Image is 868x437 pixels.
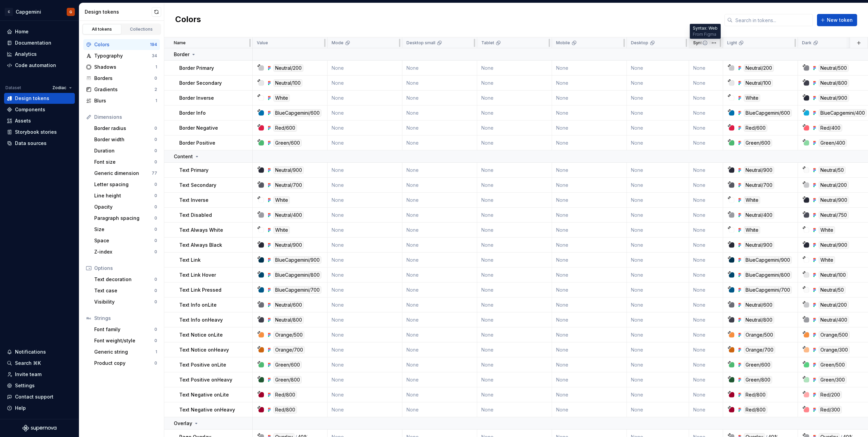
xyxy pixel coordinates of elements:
[94,114,157,120] div: Dimensions
[94,64,155,70] div: Shadows
[819,271,848,279] div: Neutral/100
[273,256,321,264] div: BlueCapgemini/900
[744,211,774,219] div: Neutral/400
[15,51,37,58] div: Analytics
[174,153,193,160] p: Content
[552,297,627,312] td: None
[179,242,222,248] p: Text Always Black
[94,265,157,272] div: Options
[819,226,835,234] div: White
[179,212,212,218] p: Text Disabled
[819,139,847,147] div: Green/400
[155,64,157,70] div: 1
[154,360,157,366] div: 0
[5,85,21,91] div: Dataset
[154,87,157,92] div: 2
[15,95,49,102] div: Design tokens
[744,256,792,264] div: BlueCapgemini/900
[402,163,477,178] td: None
[689,135,723,150] td: None
[827,17,853,23] span: New token
[556,40,570,46] p: Mobile
[91,190,160,201] a: Line height0
[4,127,75,137] a: Storybook stories
[689,120,723,135] td: None
[179,287,221,293] p: Text Link Pressed
[689,253,723,268] td: None
[744,94,760,102] div: White
[91,157,160,167] a: Font size0
[402,297,477,312] td: None
[552,208,627,223] td: None
[689,76,723,91] td: None
[257,40,268,46] p: Value
[819,301,849,309] div: Neutral/200
[179,227,223,233] p: Text Always White
[15,382,35,389] div: Settings
[94,181,154,188] div: Letter spacing
[22,425,56,432] svg: Supernova Logo
[179,197,208,204] p: Text Inverse
[15,371,41,378] div: Invite team
[552,253,627,268] td: None
[328,91,402,106] td: None
[154,299,157,305] div: 0
[179,302,217,308] p: Text Info onLite
[91,213,160,224] a: Paragraph spacing0
[179,65,214,71] p: Border Primary
[693,40,717,46] p: Syntax: Web
[689,178,723,193] td: None
[552,106,627,120] td: None
[819,64,849,72] div: Neutral/500
[552,61,627,76] td: None
[154,288,157,293] div: 0
[627,178,689,193] td: None
[94,86,154,93] div: Gradients
[154,137,157,142] div: 0
[273,79,302,87] div: Neutral/100
[154,215,157,221] div: 0
[49,83,75,93] button: Zodiac
[175,14,201,26] h2: Colors
[69,9,72,15] div: G
[94,147,154,154] div: Duration
[332,40,344,46] p: Mode
[94,97,155,104] div: Blurs
[744,109,792,117] div: BlueCapgemini/600
[552,223,627,238] td: None
[83,73,160,84] a: Borders0
[94,276,154,283] div: Text decoration
[155,98,157,103] div: 1
[94,226,154,233] div: Size
[744,124,767,132] div: Red/600
[4,138,75,149] a: Data sources
[4,391,75,402] button: Contact support
[174,40,186,46] p: Name
[552,91,627,106] td: None
[273,241,304,249] div: Neutral/900
[819,286,846,294] div: Neutral/50
[94,192,154,199] div: Line height
[94,136,154,143] div: Border width
[627,268,689,282] td: None
[819,166,846,174] div: Neutral/50
[94,41,150,48] div: Colors
[627,61,689,76] td: None
[179,182,216,189] p: Text Secondary
[328,282,402,297] td: None
[477,253,552,268] td: None
[273,301,304,309] div: Neutral/600
[328,297,402,312] td: None
[689,193,723,208] td: None
[727,40,737,46] p: Light
[627,223,689,238] td: None
[819,181,849,189] div: Neutral/200
[627,193,689,208] td: None
[744,166,774,174] div: Neutral/900
[154,204,157,210] div: 0
[179,80,222,86] p: Border Secondary
[328,238,402,253] td: None
[91,335,160,346] a: Font weight/style0
[819,256,835,264] div: White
